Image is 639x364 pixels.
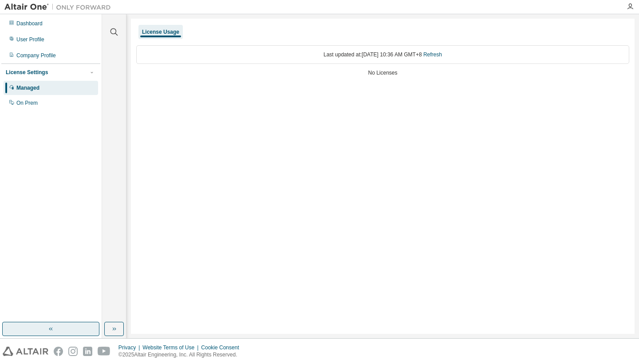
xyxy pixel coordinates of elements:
[118,351,245,359] p: © 2025 Altair Engineering, Inc. All Rights Reserved.
[201,344,244,351] div: Cookie Consent
[16,99,38,107] div: On Prem
[4,3,115,12] img: Altair One
[136,69,629,76] div: No Licenses
[98,347,110,356] img: youtube.svg
[3,347,48,356] img: altair_logo.svg
[16,84,39,91] div: Managed
[423,51,442,58] a: Refresh
[83,347,92,356] img: linkedin.svg
[142,344,201,351] div: Website Terms of Use
[136,45,629,64] div: Last updated at: [DATE] 10:36 AM GMT+8
[6,69,48,76] div: License Settings
[54,347,63,356] img: facebook.svg
[142,28,179,36] div: License Usage
[68,347,78,356] img: instagram.svg
[16,52,56,59] div: Company Profile
[16,36,44,43] div: User Profile
[118,344,142,351] div: Privacy
[16,20,43,27] div: Dashboard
